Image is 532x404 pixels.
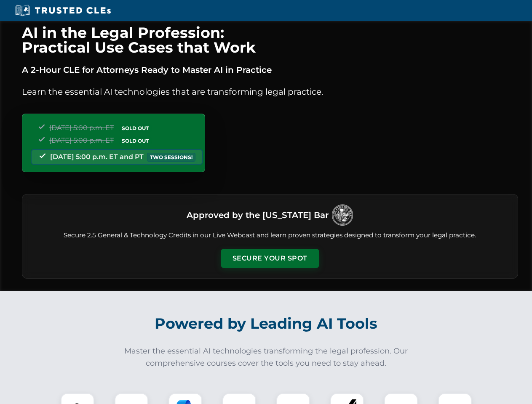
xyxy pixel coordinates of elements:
img: Logo [332,205,353,226]
button: Secure Your Spot [221,249,319,268]
h2: Powered by Leading AI Tools [33,309,500,338]
span: [DATE] 5:00 p.m. ET [49,124,114,132]
span: SOLD OUT [119,136,152,145]
p: A 2-Hour CLE for Attorneys Ready to Master AI in Practice [22,63,518,77]
h3: Approved by the [US_STATE] Bar [187,207,329,223]
p: Learn the essential AI technologies that are transforming legal practice. [22,85,518,98]
img: Trusted CLEs [13,4,113,17]
h1: AI in the Legal Profession: Practical Use Cases that Work [22,25,518,55]
p: Master the essential AI technologies transforming the legal profession. Our comprehensive courses... [119,345,414,369]
p: Secure 2.5 General & Technology Credits in our Live Webcast and learn proven strategies designed ... [32,231,508,240]
span: [DATE] 5:00 p.m. ET [49,136,114,144]
span: SOLD OUT [119,124,152,133]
